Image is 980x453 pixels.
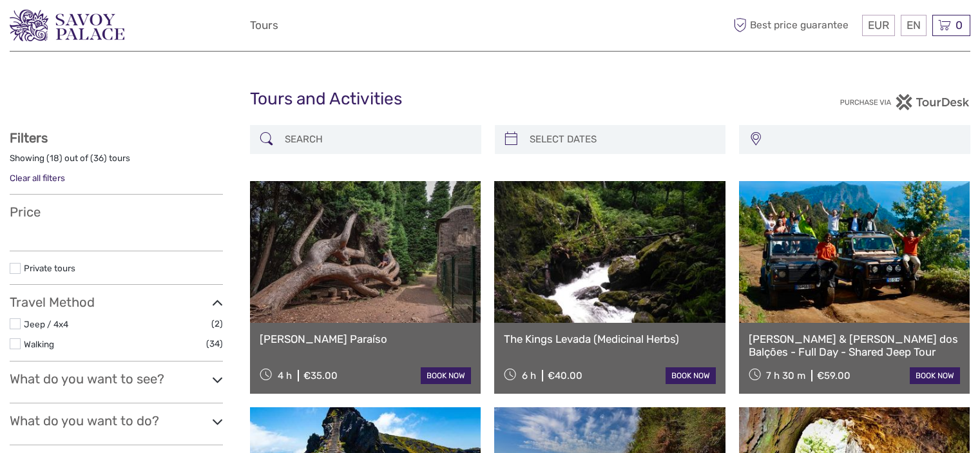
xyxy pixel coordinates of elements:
[93,152,104,164] label: 36
[817,370,850,381] div: €59.00
[10,413,223,429] h3: What do you want to do?
[280,128,475,151] input: SEARCH
[522,370,536,381] span: 6 h
[666,367,716,384] a: book now
[504,333,715,345] a: The Kings Levada (Medicinal Herbs)
[901,15,927,36] div: EN
[954,19,965,32] span: 0
[766,370,805,381] span: 7 h 30 m
[24,339,54,349] a: Walking
[730,15,859,36] span: Best price guarantee
[10,130,48,146] strong: Filters
[10,294,223,310] h3: Travel Method
[548,370,582,381] div: €40.00
[524,128,720,151] input: SELECT DATES
[10,173,65,183] a: Clear all filters
[303,370,338,381] div: €35.00
[10,204,223,220] h3: Price
[10,10,124,41] img: 3279-876b4492-ee62-4c61-8ef8-acb0a8f63b96_logo_small.png
[24,319,68,329] a: Jeep / 4x4
[250,89,731,110] h1: Tours and Activities
[840,94,970,110] img: PurchaseViaTourDesk.png
[10,152,223,172] div: Showing ( ) out of ( ) tours
[749,333,960,359] a: [PERSON_NAME] & [PERSON_NAME] dos Balções - Full Day - Shared Jeep Tour
[868,19,889,32] span: EUR
[260,333,471,345] a: [PERSON_NAME] Paraíso
[206,336,223,351] span: (34)
[10,371,223,387] h3: What do you want to see?
[211,316,223,331] span: (2)
[50,152,59,164] label: 18
[24,263,75,273] a: Private tours
[910,367,960,384] a: book now
[421,367,471,384] a: book now
[250,16,278,35] a: Tours
[278,370,292,381] span: 4 h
